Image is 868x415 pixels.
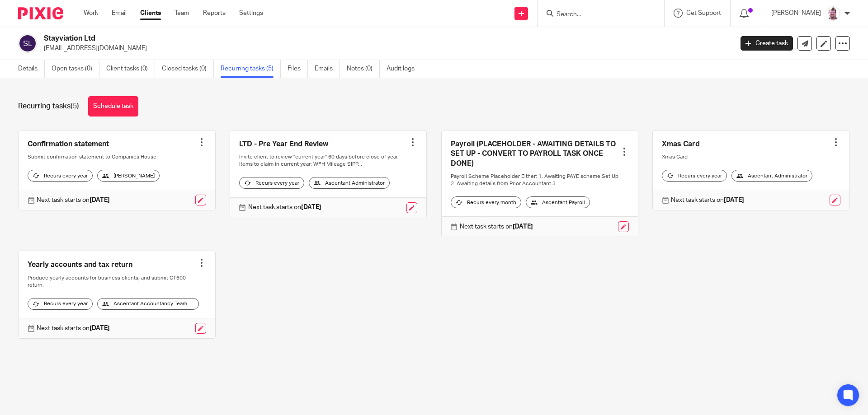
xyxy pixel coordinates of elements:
a: Recurring tasks (5) [221,60,281,78]
div: Recurs every year [239,177,304,189]
h1: Recurring tasks [18,102,79,111]
p: [EMAIL_ADDRESS][DOMAIN_NAME] [44,44,727,53]
strong: [DATE] [90,197,110,203]
div: [PERSON_NAME] [97,170,160,182]
p: Next task starts on [460,222,533,231]
div: Ascentant Administrator [309,177,390,189]
div: Recurs every year [28,170,93,182]
img: svg%3E [18,34,37,53]
a: Clients [140,9,161,18]
a: Open tasks (0) [52,60,99,78]
span: (5) [71,103,79,110]
a: Reports [203,9,226,18]
strong: [DATE] [724,197,744,203]
div: Recurs every year [662,170,727,182]
a: Emails [315,60,340,78]
strong: [DATE] [301,204,321,210]
a: Notes (0) [347,60,380,78]
img: KD3.png [826,6,840,21]
img: Pixie [18,7,63,19]
div: Ascentant Administrator [731,170,812,182]
p: [PERSON_NAME] [771,9,821,18]
a: Closed tasks (0) [162,60,214,78]
a: Schedule task [88,96,138,117]
div: Recurs every month [451,196,521,208]
strong: [DATE] [513,224,533,230]
p: Next task starts on [37,196,110,205]
a: Work [84,9,98,18]
div: Recurs every year [28,298,93,310]
a: Email [112,9,127,18]
a: Create task [741,36,793,51]
a: Team [175,9,189,18]
div: Ascentant Accountancy Team (General) [97,298,199,310]
a: Audit logs [387,60,421,78]
div: Ascentant Payroll [526,196,590,208]
a: Settings [239,9,263,18]
h2: Stayviation Ltd [44,34,590,43]
p: Next task starts on [671,196,744,205]
a: Client tasks (0) [106,60,155,78]
p: Next task starts on [37,324,110,333]
strong: [DATE] [90,325,110,331]
span: Get Support [686,10,721,16]
p: Next task starts on [248,203,321,212]
a: Files [288,60,308,78]
a: Details [18,60,45,78]
input: Search [556,11,637,19]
